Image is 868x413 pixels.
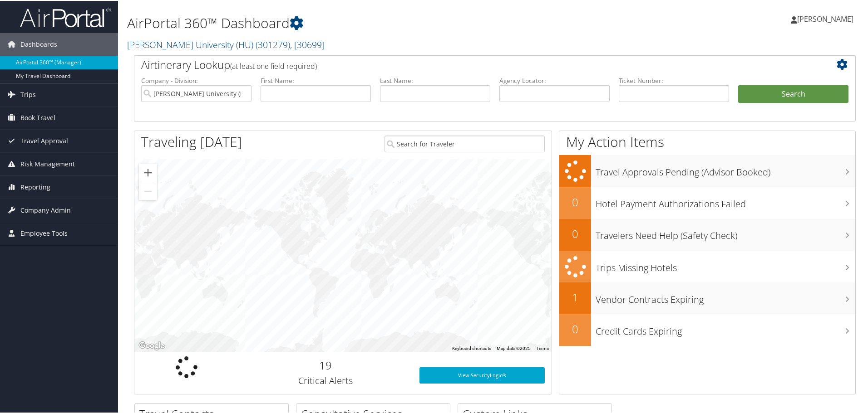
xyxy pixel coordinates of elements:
[20,32,57,55] span: Dashboards
[380,75,490,84] label: Last Name:
[619,75,729,84] label: Ticket Number:
[559,186,855,218] a: 0Hotel Payment Authorizations Failed
[559,131,855,151] h1: My Action Items
[20,198,71,221] span: Company Admin
[141,131,242,151] h1: Traveling [DATE]
[559,225,591,241] h2: 0
[139,163,157,181] button: Zoom in
[738,84,848,102] button: Search
[559,194,591,209] h2: 0
[596,256,855,273] h3: Trips Missing Hotels
[559,250,855,282] a: Trips Missing Hotels
[559,289,591,304] h2: 1
[20,106,55,128] span: Book Travel
[20,175,50,198] span: Reporting
[452,345,491,351] button: Keyboard shortcuts
[290,38,325,50] span: , [ 30699 ]
[385,135,545,151] input: Search for Traveler
[137,339,167,351] a: Open this area in Google Maps (opens a new window)
[797,13,853,23] span: [PERSON_NAME]
[127,13,617,32] h1: AirPortal 360™ Dashboard
[20,6,111,27] img: airportal-logo.png
[536,345,549,350] a: Terms (opens in new tab)
[559,321,591,336] h2: 0
[246,357,406,372] h2: 19
[596,320,855,337] h3: Credit Cards Expiring
[497,345,531,350] span: Map data ©2025
[596,192,855,209] h3: Hotel Payment Authorizations Failed
[559,154,855,186] a: Travel Approvals Pending (Advisor Booked)
[559,218,855,250] a: 0Travelers Need Help (Safety Check)
[596,288,855,305] h3: Vendor Contracts Expiring
[261,75,371,84] label: First Name:
[137,339,167,351] img: Google
[141,56,789,72] h2: Airtinerary Lookup
[559,282,855,313] a: 1Vendor Contracts Expiring
[596,224,855,241] h3: Travelers Need Help (Safety Check)
[499,75,610,84] label: Agency Locator:
[141,75,252,84] label: Company - Division:
[20,221,68,244] span: Employee Tools
[127,38,325,50] a: [PERSON_NAME] University (HU)
[230,60,317,70] span: (at least one field required)
[596,160,855,178] h3: Travel Approvals Pending (Advisor Booked)
[20,83,36,105] span: Trips
[559,313,855,345] a: 0Credit Cards Expiring
[419,366,545,383] a: View SecurityLogic®
[791,5,863,32] a: [PERSON_NAME]
[20,129,68,151] span: Travel Approval
[20,152,75,175] span: Risk Management
[256,38,290,50] span: ( 301279 )
[246,374,406,386] h3: Critical Alerts
[139,181,157,199] button: Zoom out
